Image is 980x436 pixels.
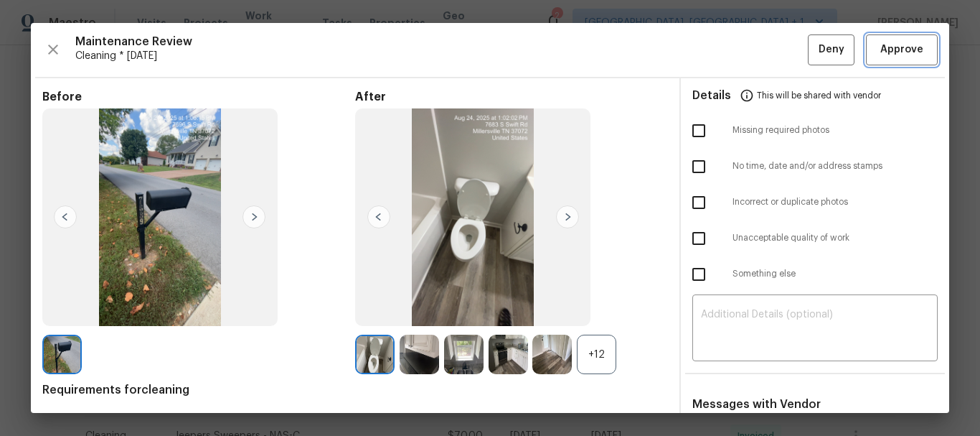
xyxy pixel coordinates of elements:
[732,124,938,136] span: Missing required photos
[65,412,668,426] li: 1 photo for each bedroom, 3 photos for each kitchen (sink, counters, floor) and bathroom (toilet,...
[692,78,731,113] span: Details
[866,34,938,65] button: Approve
[732,268,938,280] span: Something else
[556,205,579,228] img: right-chevron-button-url
[577,335,616,374] div: +12
[732,196,938,208] span: Incorrect or duplicate photos
[42,383,668,397] span: Requirements for cleaning
[681,185,949,221] div: Incorrect or duplicate photos
[757,78,881,113] span: This will be shared with vendor
[732,160,938,172] span: No time, date and/or address stamps
[692,399,821,410] span: Messages with Vendor
[242,205,265,228] img: right-chevron-button-url
[819,41,844,59] span: Deny
[732,232,938,244] span: Unacceptable quality of work
[681,149,949,185] div: No time, date and/or address stamps
[681,113,949,149] div: Missing required photos
[75,34,808,49] span: Maintenance Review
[42,90,355,104] span: Before
[681,221,949,256] div: Unacceptable quality of work
[681,256,949,292] div: Something else
[54,205,77,228] img: left-chevron-button-url
[808,34,854,65] button: Deny
[75,49,808,63] span: Cleaning * [DATE]
[355,90,668,104] span: After
[880,41,923,59] span: Approve
[367,205,390,228] img: left-chevron-button-url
